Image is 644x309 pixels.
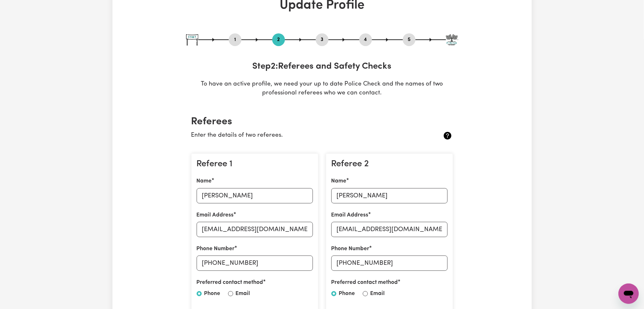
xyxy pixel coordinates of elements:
[197,211,234,219] label: Email Address
[229,36,241,44] button: Go to step 1
[619,284,639,304] iframe: Button to launch messaging window
[197,177,212,185] label: Name
[359,36,372,44] button: Go to step 4
[186,61,458,72] h3: Step 2 : Referees and Safety Checks
[272,36,285,44] button: Go to step 2
[191,131,410,140] p: Enter the details of two referees.
[197,278,263,287] label: Preferred contact method
[331,211,369,219] label: Email Address
[191,116,453,128] h2: Referees
[331,159,448,170] h3: Referee 2
[197,245,235,253] label: Phone Number
[331,177,347,185] label: Name
[370,290,385,298] label: Email
[197,159,313,170] h3: Referee 1
[204,290,220,298] label: Phone
[403,36,416,44] button: Go to step 5
[236,290,250,298] label: Email
[331,245,369,253] label: Phone Number
[316,36,329,44] button: Go to step 3
[186,80,458,98] p: To have an active profile, we need your up to date Police Check and the names of two professional...
[339,290,355,298] label: Phone
[331,278,398,287] label: Preferred contact method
